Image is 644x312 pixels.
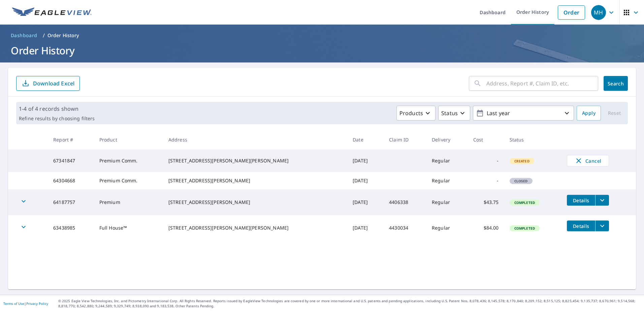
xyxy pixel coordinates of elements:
[33,80,74,87] p: Download Excel
[168,177,342,184] div: [STREET_ADDRESS][PERSON_NAME]
[47,32,79,39] p: Order History
[19,105,95,113] p: 1-4 of 4 records shown
[571,223,591,229] span: Details
[468,189,504,215] td: $43.75
[399,109,423,117] p: Products
[94,172,163,189] td: Premium Comm.
[48,150,94,172] td: 67341847
[168,199,342,206] div: [STREET_ADDRESS][PERSON_NAME]
[8,30,636,41] nav: breadcrumb
[347,189,384,215] td: [DATE]
[473,106,574,121] button: Last year
[94,150,163,172] td: Premium Comm.
[16,76,80,91] button: Download Excel
[3,302,48,306] p: |
[441,109,458,117] p: Status
[468,172,504,189] td: -
[168,157,342,164] div: [STREET_ADDRESS][PERSON_NAME][PERSON_NAME]
[567,220,595,231] button: detailsBtn-63438985
[558,5,585,20] a: Order
[486,74,598,93] input: Address, Report #, Claim ID, etc.
[591,5,606,20] div: MH
[48,172,94,189] td: 64304668
[604,76,628,91] button: Search
[426,150,468,172] td: Regular
[8,44,636,57] h1: Order History
[468,150,504,172] td: -
[347,172,384,189] td: [DATE]
[384,189,426,215] td: 4406338
[19,115,95,122] p: Refine results by choosing filters
[384,130,426,150] th: Claim ID
[567,155,609,166] button: Cancel
[426,215,468,241] td: Regular
[94,189,163,215] td: Premium
[577,106,601,121] button: Apply
[426,172,468,189] td: Regular
[11,32,37,39] span: Dashboard
[510,226,539,231] span: Completed
[595,220,609,231] button: filesDropdownBtn-63438985
[43,31,45,40] li: /
[468,215,504,241] td: $84.00
[347,150,384,172] td: [DATE]
[484,107,563,119] p: Last year
[567,195,595,206] button: detailsBtn-64187757
[58,298,641,309] p: © 2025 Eagle View Technologies, Inc. and Pictometry International Corp. All Rights Reserved. Repo...
[26,301,48,306] a: Privacy Policy
[396,106,436,121] button: Products
[347,130,384,150] th: Date
[3,301,24,306] a: Terms of Use
[384,215,426,241] td: 4430034
[426,130,468,150] th: Delivery
[48,215,94,241] td: 63438985
[595,195,609,206] button: filesDropdownBtn-64187757
[426,189,468,215] td: Regular
[510,200,539,205] span: Completed
[609,80,622,87] span: Search
[574,157,602,165] span: Cancel
[48,130,94,150] th: Report #
[8,30,40,41] a: Dashboard
[94,130,163,150] th: Product
[571,197,591,204] span: Details
[504,130,562,150] th: Status
[12,7,92,18] img: EV Logo
[168,225,342,231] div: [STREET_ADDRESS][PERSON_NAME][PERSON_NAME]
[510,179,532,183] span: Closed
[582,109,595,118] span: Apply
[48,189,94,215] td: 64187757
[163,130,347,150] th: Address
[468,130,504,150] th: Cost
[347,215,384,241] td: [DATE]
[510,159,534,163] span: Created
[94,215,163,241] td: Full House™
[438,106,470,121] button: Status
